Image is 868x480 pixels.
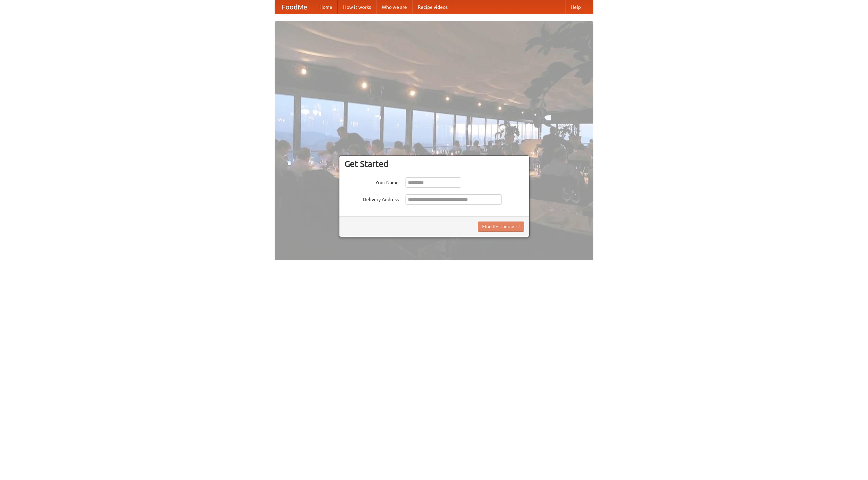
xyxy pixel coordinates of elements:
a: FoodMe [275,0,314,14]
a: Recipe videos [412,0,453,14]
a: Help [565,0,586,14]
a: Who we are [376,0,412,14]
a: How it works [338,0,376,14]
button: Find Restaurants! [478,222,524,232]
label: Delivery Address [344,194,399,203]
h3: Get Started [344,159,524,169]
label: Your Name [344,177,399,186]
a: Home [314,0,338,14]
